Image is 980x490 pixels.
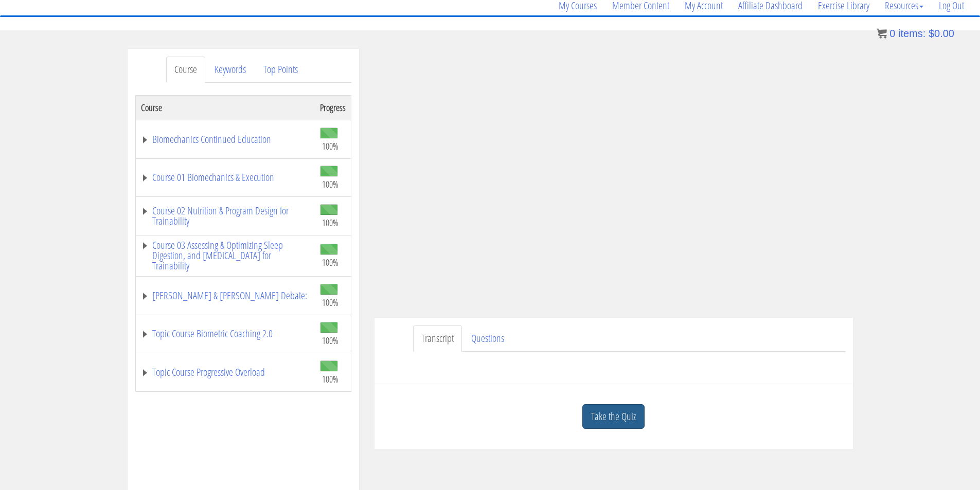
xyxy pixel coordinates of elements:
a: Topic Course Progressive Overload [141,367,310,377]
span: items: [898,28,925,39]
span: 100% [322,140,338,152]
a: Take the Quiz [582,404,645,429]
span: 0 [889,28,895,39]
span: $ [929,28,934,39]
a: Questions [463,325,512,352]
a: Biomechanics Continued Education [141,134,310,144]
img: icon11.png [877,28,887,39]
a: Course 03 Assessing & Optimizing Sleep Digestion, and [MEDICAL_DATA] for Trainability [141,240,310,271]
a: Top Points [255,57,306,83]
a: [PERSON_NAME] & [PERSON_NAME] Debate: [141,291,310,301]
span: 100% [322,257,338,268]
a: Transcript [413,325,462,352]
span: 100% [322,335,338,346]
a: Course 02 Nutrition & Program Design for Trainability [141,206,310,226]
span: 100% [322,217,338,228]
a: 0 items: $0.00 [877,28,954,39]
a: Keywords [206,57,254,83]
th: Progress [315,95,351,120]
a: Course [166,57,205,83]
bdi: 0.00 [929,28,954,39]
span: 100% [322,297,338,308]
th: Course [135,95,315,120]
a: Course 01 Biomechanics & Execution [141,172,310,183]
a: Topic Course Biometric Coaching 2.0 [141,329,310,339]
span: 100% [322,373,338,385]
span: 100% [322,178,338,190]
